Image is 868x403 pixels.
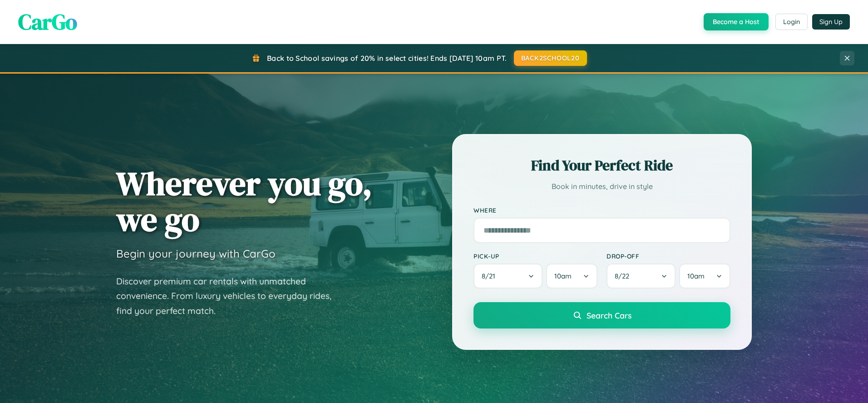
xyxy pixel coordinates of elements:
[473,264,542,289] button: 8/21
[116,274,343,318] p: Discover premium car rentals with unmatched convenience. From luxury vehicles to everyday rides, ...
[607,264,676,289] button: 8/22
[775,14,808,30] button: Login
[679,264,730,289] button: 10am
[812,14,850,30] button: Sign Up
[473,252,597,260] label: Pick-up
[482,272,500,280] span: 8 / 21
[473,180,730,193] p: Book in minutes, drive in style
[687,272,705,280] span: 10am
[607,252,730,260] label: Drop-off
[587,310,631,320] span: Search Cars
[267,54,507,63] span: Back to School savings of 20% in select cities! Ends [DATE] 10am PT.
[615,272,634,280] span: 8 / 22
[546,264,597,289] button: 10am
[18,7,77,37] span: CarGo
[514,50,587,66] button: BACK2SCHOOL20
[704,13,769,30] button: Become a Host
[473,206,730,214] label: Where
[473,155,730,175] h2: Find Your Perfect Ride
[116,247,276,260] h3: Begin your journey with CarGo
[116,165,372,237] h1: Wherever you go, we go
[473,302,730,328] button: Search Cars
[554,272,572,280] span: 10am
